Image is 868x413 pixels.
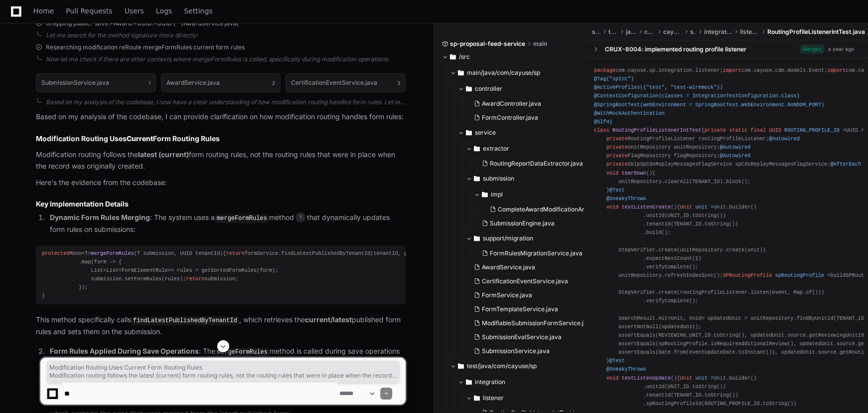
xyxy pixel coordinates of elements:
[466,141,600,157] button: extractor
[470,97,586,111] button: AwardController.java
[606,204,619,210] span: void
[482,114,538,122] span: FormController.java
[47,212,406,235] li: : The system uses a method that dynamically updates form rules on submissions:
[36,111,406,123] p: Based on my analysis of the codebase, I can provide clarification on how modification routing han...
[286,73,406,92] button: CertificationEventService.java3
[478,246,594,260] button: FormRulesMigrationService.java
[594,93,800,99] span: @ContextConfiguration(classes = IntegrationTestConfiguration.class)
[466,171,600,187] button: submission
[483,145,509,153] span: extractor
[474,173,480,185] svg: Directory
[606,153,628,159] span: private
[723,67,741,73] span: import
[594,67,615,73] span: package
[533,40,547,48] span: main
[49,364,397,380] span: Modification Routing Uses Current Form Routing Rules Modification routing follows the latest (cur...
[483,234,533,242] span: support/migration
[608,28,618,36] span: test
[478,216,602,230] button: SubmissionEngine.java
[592,28,600,36] span: src
[482,263,535,271] span: AwardService.java
[769,136,800,142] span: @Autowired
[594,84,723,90] span: @ActiveProfiles({"test", "test-wiremock"})
[46,43,245,51] span: Researching modification reRoute mergeFormRules current form rules
[161,73,281,92] button: AwardService.java2
[474,187,608,203] button: impl
[680,204,693,210] span: Unit
[784,127,840,133] span: ROUTING_PROFILE_ID
[272,79,275,87] span: 2
[36,177,406,189] p: Here's the evidence from the codebase:
[644,28,655,36] span: com
[498,206,678,213] span: CompleteAwardModificationAndReRouteCommandHandler.java
[148,79,150,87] span: 1
[606,161,628,167] span: private
[470,316,594,330] button: ModifiableSubmissionFormService.java
[442,49,577,65] button: /src
[46,31,406,39] div: Let me search for the method signature more directly:
[827,67,846,73] span: import
[621,170,646,176] span: tearDown
[486,203,610,216] button: CompleteAwardModificationAndReRouteCommandHandler.java
[729,127,747,133] span: static
[482,189,488,201] svg: Directory
[695,204,708,210] span: unit
[720,144,751,150] span: @Autowired
[467,69,540,77] span: main/java/com/cayuse/sp
[466,127,472,139] svg: Directory
[458,125,592,141] button: service
[458,81,592,97] button: controller
[478,157,594,171] button: RoutingReportDataExtractor.java
[474,232,480,244] svg: Directory
[186,276,205,282] span: return
[470,330,594,344] button: SubmissionEvalService.java
[482,100,541,108] span: AwardController.java
[66,8,112,14] span: Pull Requests
[459,53,470,61] span: /src
[612,127,702,133] span: RoutingProfileListenerIntTest
[704,28,732,36] span: integration
[491,191,503,199] span: impl
[705,127,726,133] span: private
[767,28,865,36] span: RoutingProfileListenerIntTest.java
[775,272,825,278] span: spRoutingProfile
[827,272,830,278] span: =
[215,214,269,223] code: mergeFormRules
[36,149,406,172] p: Modification routing follows the form routing rules, not the routing rules that were in place whe...
[184,8,212,14] span: Settings
[41,80,109,86] h1: SubmissionService.java
[470,260,594,274] button: AwardService.java
[606,144,628,150] span: private
[750,127,766,133] span: final
[166,80,220,86] h1: AwardService.java
[138,150,189,159] strong: latest (current)
[594,102,824,108] span: @SpringBootTest(webEnvironment = SpringBootTest.WebEnvironment.RANDOM_PORT)
[690,28,696,36] span: sp
[50,213,150,221] strong: Dynamic Form Rules Merging
[830,161,861,167] span: @AfterEach
[156,8,172,14] span: Logs
[470,302,594,316] button: FormTemplateService.java
[127,134,153,143] strong: Current
[482,319,594,327] span: ModifiableSubmissionFormService.java
[226,250,245,256] span: return
[594,127,609,133] span: class
[490,249,582,257] span: FormRulesMigrationService.java
[594,76,634,82] span: @Tag("spInt")
[470,288,594,302] button: FormService.java
[769,127,781,133] span: UUID
[450,51,456,63] svg: Directory
[800,44,824,54] span: Merged
[466,230,600,246] button: support/migration
[626,28,636,36] span: java
[483,175,514,183] span: submission
[482,277,568,285] span: CertificationEventService.java
[843,127,846,133] span: =
[720,153,751,159] span: @Autowired
[458,67,464,79] svg: Directory
[474,143,480,155] svg: Directory
[695,255,698,261] span: 1
[740,28,759,36] span: listener
[490,160,583,168] span: RoutingReportDataExtractor.java
[470,274,594,288] button: CertificationEventService.java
